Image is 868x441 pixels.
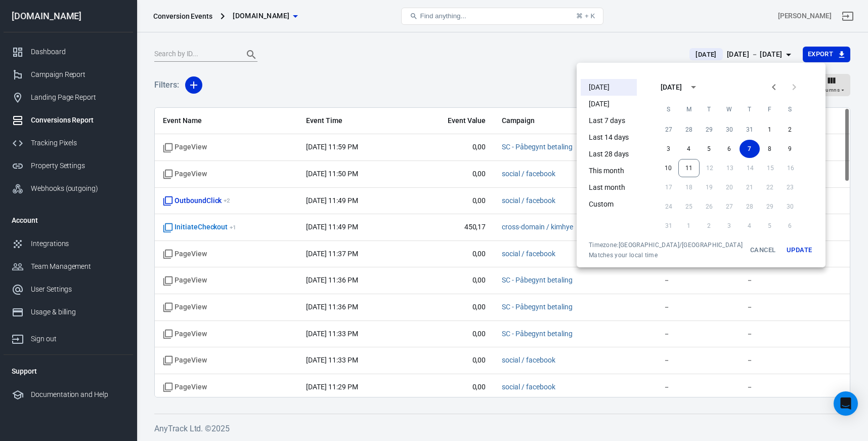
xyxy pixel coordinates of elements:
button: 5 [699,140,719,158]
button: 8 [760,140,780,158]
span: Friday [761,99,779,119]
span: Thursday [741,99,759,119]
button: 27 [659,121,679,139]
button: 3 [659,140,679,158]
button: calendar view is open, switch to year view [685,78,702,96]
li: Last 14 days [581,129,637,146]
li: Last 28 days [581,146,637,163]
button: 31 [740,121,760,139]
button: 7 [740,140,760,158]
button: Cancel [747,241,779,259]
button: 28 [679,121,699,139]
li: Last month [581,179,637,196]
button: 1 [760,121,780,139]
span: Monday [680,99,698,119]
li: This month [581,163,637,179]
div: [DATE] [661,82,682,93]
button: 10 [658,159,678,177]
button: 6 [719,140,740,158]
span: Tuesday [700,99,718,119]
button: 2 [780,121,800,139]
button: 30 [719,121,740,139]
button: 9 [780,140,800,158]
span: Saturday [781,99,799,119]
li: [DATE] [581,79,637,96]
span: Wednesday [720,99,739,119]
span: Matches your local time [589,251,743,259]
li: Custom [581,196,637,213]
li: [DATE] [581,96,637,112]
div: Open Intercom Messenger [834,391,858,416]
button: 4 [679,140,699,158]
button: 11 [678,159,700,177]
button: Update [783,241,815,259]
div: Timezone: [GEOGRAPHIC_DATA]/[GEOGRAPHIC_DATA] [589,241,743,249]
li: Last 7 days [581,112,637,129]
span: Sunday [660,99,678,119]
button: 29 [699,121,719,139]
button: Previous month [764,77,784,97]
